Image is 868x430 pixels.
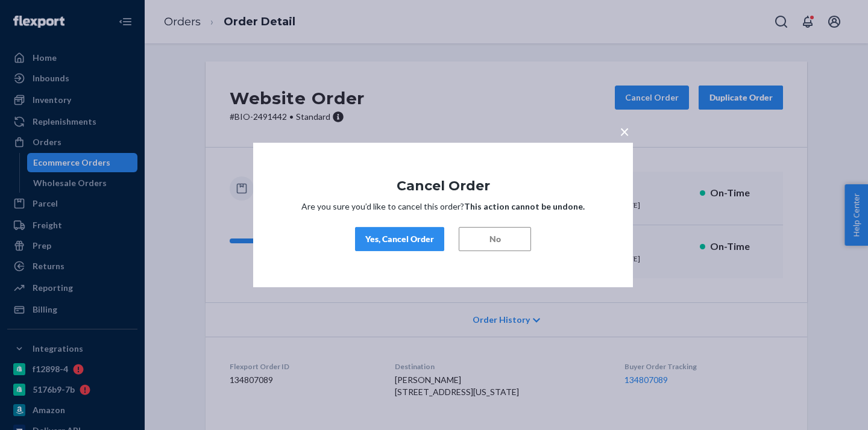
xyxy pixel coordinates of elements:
[620,121,629,142] span: ×
[289,201,597,213] p: Are you sure you’d like to cancel this order?
[355,227,444,251] button: Yes, Cancel Order
[464,201,585,211] strong: This action cannot be undone.
[459,227,531,251] button: No
[365,233,434,245] div: Yes, Cancel Order
[289,179,597,193] h1: Cancel Order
